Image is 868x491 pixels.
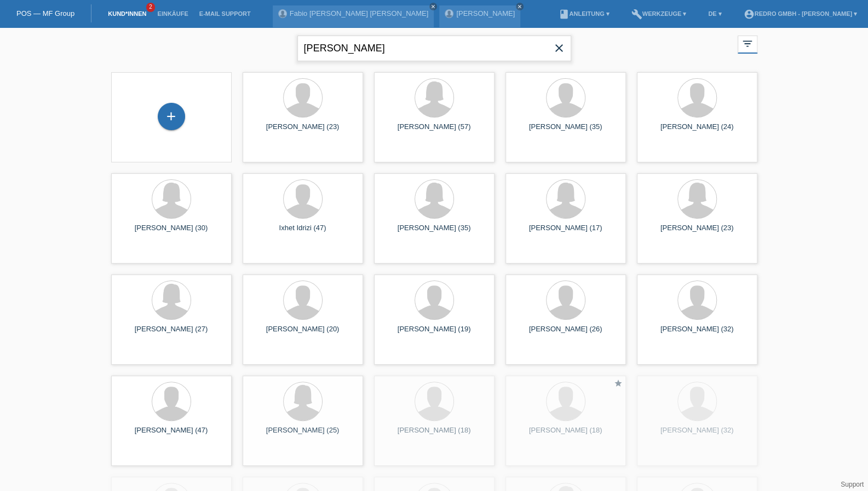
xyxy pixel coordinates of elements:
i: star [614,379,623,388]
a: bookAnleitung ▾ [553,10,614,17]
a: close [516,3,524,10]
div: [PERSON_NAME] (47) [120,426,223,443]
div: [PERSON_NAME] (32) [646,325,749,342]
div: [PERSON_NAME] (20) [251,325,354,342]
div: [PERSON_NAME] (27) [120,325,223,342]
i: build [631,9,642,20]
div: [PERSON_NAME] (57) [383,122,486,140]
i: book [558,9,569,20]
a: Support [841,481,864,488]
a: POS — MF Group [16,9,74,17]
div: [PERSON_NAME] (35) [514,122,617,140]
a: account_circleRedro GmbH - [PERSON_NAME] ▾ [738,10,863,17]
a: DE ▾ [703,10,727,17]
div: [PERSON_NAME] (35) [383,224,486,241]
i: close [553,42,566,55]
div: Ixhet Idrizi (47) [251,224,354,241]
a: E-Mail Support [194,10,256,17]
i: account_circle [743,9,754,20]
a: buildWerkzeuge ▾ [626,10,692,17]
div: [PERSON_NAME] (32) [646,426,749,443]
i: filter_list [741,38,754,50]
div: [PERSON_NAME] (30) [120,224,223,241]
a: close [429,3,437,10]
div: [PERSON_NAME] (19) [383,325,486,342]
div: [PERSON_NAME] (26) [514,325,617,342]
input: Suche... [297,36,571,61]
div: Kund*in hinzufügen [158,107,185,126]
div: [PERSON_NAME] (24) [646,122,749,140]
a: Fabio [PERSON_NAME] [PERSON_NAME] [290,9,429,17]
div: [PERSON_NAME] (23) [251,122,354,140]
i: close [430,4,436,9]
div: [PERSON_NAME] (23) [646,224,749,241]
div: [PERSON_NAME] (18) [514,426,617,443]
div: [PERSON_NAME] (25) [251,426,354,443]
a: Einkäufe [152,10,193,17]
i: close [517,4,522,9]
span: 2 [146,3,155,12]
a: Kund*innen [102,10,152,17]
div: [PERSON_NAME] (18) [383,426,486,443]
div: [PERSON_NAME] (17) [514,224,617,241]
a: [PERSON_NAME] [456,9,515,17]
